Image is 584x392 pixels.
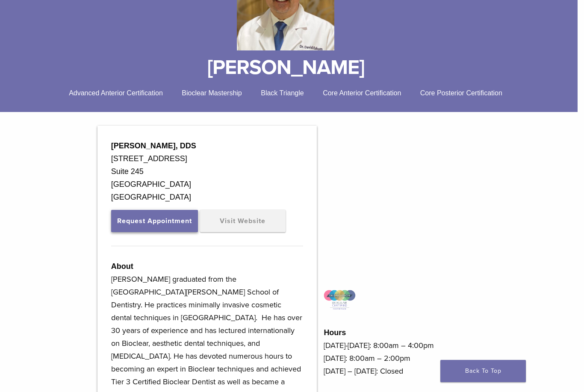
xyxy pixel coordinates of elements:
button: Request Appointment [111,210,198,232]
strong: Hours [324,328,346,337]
span: Advanced Anterior Certification [69,89,163,97]
a: Visit Website [200,210,286,232]
strong: About [111,262,133,271]
div: [GEOGRAPHIC_DATA] [GEOGRAPHIC_DATA] [111,178,304,203]
img: Icon [324,290,356,310]
a: Back To Top [440,360,526,382]
div: Suite 245 [111,165,304,178]
div: [STREET_ADDRESS] [111,152,304,165]
p: [DATE]-[DATE]: 8:00am – 4:00pm [DATE]: 8:00am – 2:00pm [DATE] – [DATE]: Closed [324,339,474,377]
span: Bioclear Mastership [182,89,242,97]
strong: [PERSON_NAME], DDS [111,141,196,150]
span: Core Posterior Certification [420,89,502,97]
span: Black Triangle [261,89,304,97]
span: Core Anterior Certification [323,89,401,97]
